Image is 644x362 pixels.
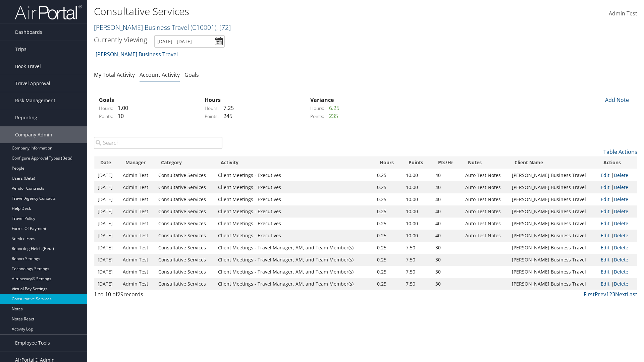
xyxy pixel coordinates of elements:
[601,244,609,251] a: Edit
[216,23,231,32] span: , [ 72 ]
[374,218,402,230] td: 0.25
[508,181,597,193] td: [PERSON_NAME] Business Travel
[155,278,215,290] td: Consultative Services
[615,291,627,298] a: Next
[154,35,225,48] input: [DATE] - [DATE]
[119,254,155,266] td: Admin Test
[462,169,508,181] td: Auto Test Notes
[220,112,232,120] span: 245
[310,113,324,120] label: Points:
[597,181,637,193] td: |
[374,230,402,242] td: 0.25
[215,181,374,193] td: Client Meetings - Executives
[155,205,215,218] td: Consultative Services
[597,205,637,218] td: |
[215,193,374,205] td: Client Meetings - Executives
[402,278,432,290] td: 7.50
[310,96,334,104] strong: Variance
[117,291,123,298] span: 29
[374,193,402,205] td: 0.25
[155,193,215,205] td: Consultative Services
[119,205,155,218] td: Admin Test
[402,218,432,230] td: 10.00
[402,193,432,205] td: 10.00
[432,266,462,278] td: 30
[94,137,222,149] input: Search
[601,220,609,227] a: Edit
[597,156,637,169] th: Actions
[326,112,338,120] span: 235
[597,218,637,230] td: |
[119,181,155,193] td: Admin Test
[114,104,128,112] span: 1.00
[140,71,180,78] a: Account Activity
[432,218,462,230] td: 40
[205,96,221,104] strong: Hours
[402,205,432,218] td: 10.00
[215,218,374,230] td: Client Meetings - Executives
[508,218,597,230] td: [PERSON_NAME] Business Travel
[99,96,114,104] strong: Goals
[94,205,119,218] td: [DATE]
[432,242,462,254] td: 30
[15,41,26,58] span: Trips
[94,278,119,290] td: [DATE]
[119,242,155,254] td: Admin Test
[94,181,119,193] td: [DATE]
[119,266,155,278] td: Admin Test
[15,4,82,20] img: airportal-logo.png
[215,278,374,290] td: Client Meetings - Travel Manager, AM, and Team Member(s)
[508,169,597,181] td: [PERSON_NAME] Business Travel
[508,156,597,169] th: Client Name
[119,169,155,181] td: Admin Test
[595,291,606,298] a: Prev
[215,156,374,169] th: Activity: activate to sort column ascending
[374,169,402,181] td: 0.25
[215,266,374,278] td: Client Meetings - Travel Manager, AM, and Team Member(s)
[402,230,432,242] td: 10.00
[614,220,628,227] a: Delete
[94,254,119,266] td: [DATE]
[508,205,597,218] td: [PERSON_NAME] Business Travel
[584,291,595,298] a: First
[432,169,462,181] td: 40
[603,148,637,156] a: Table Actions
[601,184,609,190] a: Edit
[462,181,508,193] td: Auto Test Notes
[94,218,119,230] td: [DATE]
[614,244,628,251] a: Delete
[432,181,462,193] td: 40
[462,230,508,242] td: Auto Test Notes
[15,75,50,92] span: Travel Approval
[96,48,178,61] a: [PERSON_NAME] Business Travel
[205,113,219,120] label: Points:
[597,242,637,254] td: |
[601,208,609,215] a: Edit
[614,268,628,275] a: Delete
[119,218,155,230] td: Admin Test
[609,291,612,298] a: 2
[508,266,597,278] td: [PERSON_NAME] Business Travel
[155,254,215,266] td: Consultative Services
[119,230,155,242] td: Admin Test
[432,278,462,290] td: 30
[432,205,462,218] td: 40
[215,169,374,181] td: Client Meetings - Executives
[601,196,609,202] a: Edit
[432,193,462,205] td: 40
[94,156,119,169] th: Date: activate to sort column ascending
[155,169,215,181] td: Consultative Services
[597,230,637,242] td: |
[215,205,374,218] td: Client Meetings - Executives
[600,96,632,104] div: Add Note
[155,156,215,169] th: Category: activate to sort column ascending
[94,230,119,242] td: [DATE]
[462,218,508,230] td: Auto Test Notes
[597,169,637,181] td: |
[374,242,402,254] td: 0.25
[614,232,628,239] a: Delete
[374,181,402,193] td: 0.25
[432,230,462,242] td: 40
[94,23,231,32] a: [PERSON_NAME] Business Travel
[15,109,37,126] span: Reporting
